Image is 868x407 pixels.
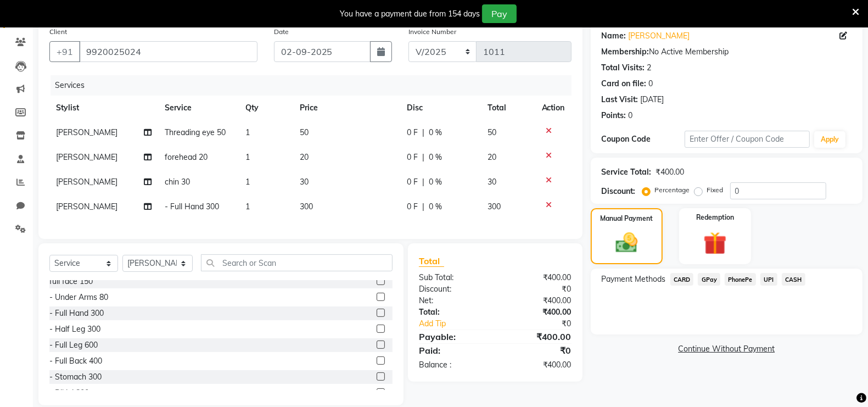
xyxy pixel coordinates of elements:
img: _cash.svg [609,230,645,255]
span: 0 F [407,127,418,138]
div: Discount: [411,283,495,295]
div: ₹0 [495,344,580,357]
div: ₹0 [495,283,580,295]
th: Action [535,96,572,120]
span: 30 [488,177,496,187]
div: ₹400.00 [495,359,580,371]
span: chin 30 [165,177,190,187]
div: Services [51,75,580,96]
span: 50 [300,127,309,137]
label: Percentage [655,185,690,195]
div: Paid: [411,344,495,357]
span: CASH [782,273,805,286]
div: No Active Membership [602,46,852,58]
button: Pay [482,4,517,23]
div: - Stomach 300 [49,371,102,383]
th: Qty [239,96,293,120]
div: Last Visit: [602,94,639,105]
span: PhonePe [725,273,756,286]
span: UPI [760,273,777,286]
span: [PERSON_NAME] [56,177,117,187]
div: full face 150 [49,276,93,287]
div: 0 [649,78,653,90]
span: 0 % [429,127,442,138]
span: 0 % [429,152,442,163]
div: ₹400.00 [495,272,580,283]
div: Service Total: [602,166,652,178]
span: 20 [488,152,496,162]
span: | [422,152,424,163]
span: [PERSON_NAME] [56,152,117,162]
div: Membership: [602,46,649,58]
span: 30 [300,177,309,187]
input: Search by Name/Mobile/Email/Code [79,41,257,62]
img: _gift.svg [696,229,733,258]
span: 20 [300,152,309,162]
span: 1 [245,127,250,137]
div: - Full Hand 300 [49,308,104,319]
label: Fixed [707,185,724,195]
div: You have a payment due from 154 days [340,8,480,20]
span: 0 % [429,176,442,188]
div: ₹0 [509,318,580,330]
div: - Full Leg 600 [49,339,98,351]
span: | [422,201,424,213]
input: Search or Scan [201,254,393,271]
div: - Full Back 400 [49,355,102,367]
th: Disc [400,96,481,120]
span: 300 [488,202,501,211]
div: 2 [647,62,652,74]
label: Client [49,27,67,37]
span: 0 F [407,152,418,163]
div: ₹400.00 [495,295,580,306]
div: ₹400.00 [495,306,580,318]
div: ₹400.00 [495,330,580,343]
div: Discount: [602,186,636,197]
span: 0 F [407,201,418,213]
th: Stylist [49,96,158,120]
span: 0 F [407,176,418,188]
span: forehead 20 [165,152,208,162]
span: Threading eye 50 [165,127,226,137]
th: Price [293,96,400,120]
div: [DATE] [641,94,664,105]
span: | [422,176,424,188]
span: 300 [300,202,313,211]
div: ₹400.00 [656,166,685,178]
div: Net: [411,295,495,306]
span: [PERSON_NAME] [56,202,117,211]
button: Apply [814,131,845,148]
label: Invoice Number [408,27,456,37]
div: Balance : [411,359,495,371]
span: 1 [245,177,250,187]
span: - Full Hand 300 [165,202,219,211]
div: Total: [411,306,495,318]
div: Coupon Code [602,133,685,145]
div: Card on file: [602,78,647,90]
div: Sub Total: [411,272,495,283]
span: Payment Methods [602,274,666,285]
th: Total [481,96,535,120]
label: Date [274,27,289,37]
span: [PERSON_NAME] [56,127,117,137]
a: Add Tip [411,318,509,330]
a: [PERSON_NAME] [629,30,690,42]
a: Continue Without Payment [593,343,860,355]
span: GPay [698,273,720,286]
div: - Half Leg 300 [49,324,100,335]
div: Total Visits: [602,62,645,74]
div: - Under Arms 80 [49,292,108,303]
input: Enter Offer / Coupon Code [685,131,810,148]
div: 0 [629,110,633,121]
div: - Bikini 800 [49,387,89,399]
span: 50 [488,127,496,137]
span: | [422,127,424,138]
span: 1 [245,202,250,211]
span: Total [419,255,444,267]
div: Payable: [411,330,495,343]
th: Service [158,96,239,120]
label: Manual Payment [600,214,653,224]
div: Name: [602,30,626,42]
div: Points: [602,110,626,121]
label: Redemption [696,213,734,222]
